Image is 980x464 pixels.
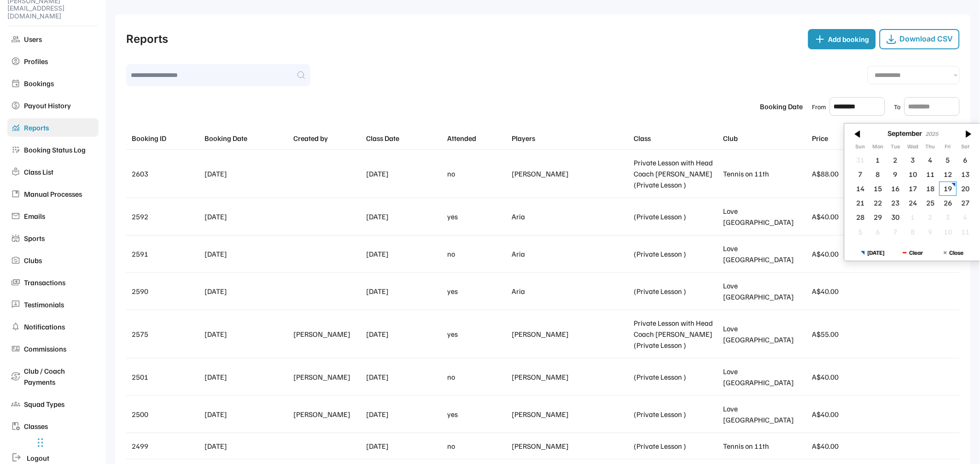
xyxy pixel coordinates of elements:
div: 2591 [132,248,201,259]
div: Aria [512,248,630,259]
div: 10/02/2025 [922,210,939,224]
div: 2500 [132,409,201,420]
div: [DATE] [367,286,444,297]
th: Saturday [957,143,974,153]
div: 9/12/2025 [939,167,957,182]
div: Class List [24,166,95,177]
div: (Private Lesson ) [634,409,720,420]
div: Manual Processes [24,188,95,200]
div: Love [GEOGRAPHIC_DATA] [723,280,809,302]
div: Download CSV [900,35,953,43]
img: account_circle_24dp_909090_FILL0_wght400_GRAD0_opsz24.svg [11,57,20,66]
div: A$40.00 [812,409,881,420]
div: 9/29/2025 [869,210,887,224]
img: 3p_24dp_909090_FILL0_wght400_GRAD0_opsz24.svg [11,300,20,309]
div: [PERSON_NAME] [294,329,363,340]
div: yes [447,286,508,297]
div: 10/01/2025 [904,210,922,224]
div: no [447,248,508,259]
div: 10/10/2025 [939,224,957,239]
div: 9/30/2025 [887,210,904,224]
div: Emails [24,211,95,222]
div: yes [447,211,508,222]
button: Clear [893,245,933,261]
div: 8/31/2025 [852,153,869,167]
div: Users [24,34,95,45]
div: 9/16/2025 [887,182,904,196]
div: Reports [24,122,95,133]
div: 9/22/2025 [869,196,887,210]
div: [PERSON_NAME] [512,441,630,452]
div: Commissions [24,343,95,354]
img: local_library_24dp_909090_FILL0_wght400_GRAD0_opsz24.svg [11,167,20,176]
div: 9/23/2025 [887,196,904,210]
div: 9/24/2025 [904,196,922,210]
div: 9/02/2025 [887,153,904,167]
div: 9/03/2025 [904,153,922,167]
div: A$40.00 [812,371,881,382]
div: Clubs [24,255,95,266]
div: Club [723,133,809,144]
div: A$40.00 [812,211,881,222]
div: 10/05/2025 [852,224,869,239]
div: Add booking [828,34,869,45]
div: September [888,129,922,138]
div: yes [447,329,508,340]
div: [DATE] [367,329,444,340]
div: Classes [24,421,95,432]
div: Booking ID [132,133,201,144]
div: 10/09/2025 [922,224,939,239]
div: 10/06/2025 [869,224,887,239]
div: 2603 [132,168,201,179]
div: 9/21/2025 [852,196,869,210]
div: Reports [126,31,168,47]
div: 9/15/2025 [869,182,887,196]
div: 2592 [132,211,201,222]
div: Bookings [24,78,95,89]
th: Thursday [922,143,939,153]
img: universal_currency_24dp_909090_FILL0_wght400_GRAD0_opsz24.svg [11,344,20,353]
div: Squad Types [24,399,95,410]
div: 9/18/2025 [922,182,939,196]
div: 10/04/2025 [957,210,974,224]
div: [PERSON_NAME] [294,409,363,420]
div: (Private Lesson ) [634,441,720,452]
div: [DATE] [204,248,290,259]
div: [DATE] [367,371,444,382]
div: 9/11/2025 [922,167,939,182]
div: no [447,168,508,179]
div: 2590 [132,286,201,297]
div: Private Lesson with Head Coach [PERSON_NAME] (Private Lesson ) [634,317,720,351]
div: [DATE] [204,371,290,382]
div: Payout History [24,100,95,111]
button: [DATE] [852,245,893,261]
img: app_registration_24dp_909090_FILL0_wght400_GRAD0_opsz24.svg [11,145,20,154]
div: no [447,441,508,452]
div: A$40.00 [812,441,881,452]
div: Booking Date [760,101,803,112]
div: Class [634,133,720,144]
div: Club / Coach Payments [24,365,95,388]
div: [DATE] [367,211,444,222]
img: currency_exchange_24dp_909090_FILL0_wght400_GRAD0_opsz24.svg [11,372,20,381]
div: Transactions [24,277,95,288]
div: Tennis on 11th [723,168,809,179]
div: A$40.00 [812,248,881,259]
div: Aria [512,211,630,222]
img: stadium_24dp_909090_FILL0_wght400_GRAD0_opsz24.svg [11,234,20,243]
th: Wednesday [904,143,922,153]
div: Love [GEOGRAPHIC_DATA] [723,366,809,388]
th: Tuesday [887,143,904,153]
div: 9/14/2025 [852,182,869,196]
div: [DATE] [367,168,444,179]
img: developer_guide_24dp_909090_FILL0_wght400_GRAD0_opsz24.svg [11,189,20,199]
div: Love [GEOGRAPHIC_DATA] [723,206,809,228]
img: monitoring_24dp_2596BE_FILL0_wght400_GRAD0_opsz24.svg [11,123,20,132]
div: 10/07/2025 [887,224,904,239]
div: 9/25/2025 [922,196,939,210]
div: 10/03/2025 [939,210,957,224]
div: yes [447,409,508,420]
div: 9/17/2025 [904,182,922,196]
div: [PERSON_NAME] [512,329,630,340]
div: 9/05/2025 [939,153,957,167]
